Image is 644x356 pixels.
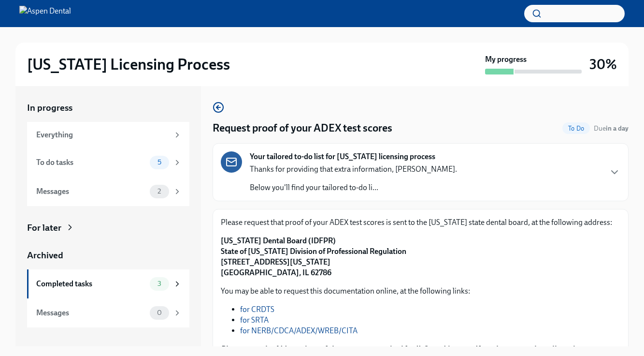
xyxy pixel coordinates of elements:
[240,305,274,314] a: for CRDTS
[152,159,167,166] span: 5
[27,249,189,262] a: Archived
[151,309,168,316] span: 0
[250,164,457,175] p: Thanks for providing that extra information, [PERSON_NAME].
[485,54,527,65] strong: My progress
[36,186,146,197] div: Messages
[240,326,358,335] a: for NERB/CDCA/ADEX/WREB/CITA
[36,279,146,289] div: Completed tasks
[562,125,590,132] span: To Do
[36,308,146,318] div: Messages
[589,56,617,73] h3: 30%
[221,236,406,277] strong: [US_STATE] Dental Board (IDFPR) State of [US_STATE] Division of Professional Regulation [STREET_A...
[250,182,457,193] p: Below you'll find your tailored to-do li...
[606,124,629,133] strong: in a day
[27,122,189,148] a: Everything
[27,148,189,177] a: To do tasks5
[221,286,620,297] p: You may be able to request this documentation online, at the following links:
[27,55,230,74] h2: [US_STATE] Licensing Process
[27,222,189,234] a: For later
[27,177,189,206] a: Messages2
[36,157,146,168] div: To do tasks
[240,315,269,325] a: for SRTA
[213,121,392,135] h4: Request proof of your ADEX test scores
[250,151,435,162] strong: Your tailored to-do list for [US_STATE] licensing process
[19,6,71,21] img: Aspen Dental
[594,124,629,133] span: October 1st, 2025 10:00
[221,217,620,228] p: Please request that proof of your ADEX test scores is sent to the [US_STATE] state dental board, ...
[594,124,629,133] span: Due
[36,130,169,140] div: Everything
[27,102,189,114] a: In progress
[152,188,167,195] span: 2
[27,269,189,298] a: Completed tasks3
[27,298,189,327] a: Messages0
[27,222,61,234] div: For later
[152,280,167,287] span: 3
